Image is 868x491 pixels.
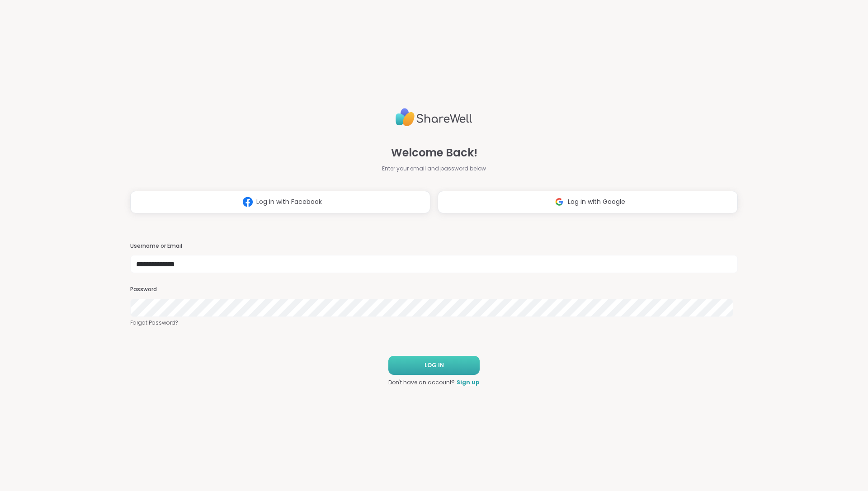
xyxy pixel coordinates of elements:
span: Enter your email and password below [382,165,486,173]
a: Sign up [457,378,480,387]
span: Welcome Back! [391,145,477,161]
img: ShareWell Logomark [551,194,568,210]
span: Don't have an account? [388,378,455,387]
h3: Password [130,286,738,293]
img: ShareWell Logomark [239,194,256,210]
button: Log in with Google [438,191,738,213]
span: LOG IN [425,361,444,369]
img: ShareWell Logo [396,104,472,130]
button: Log in with Facebook [130,191,430,213]
button: LOG IN [388,356,480,375]
h3: Username or Email [130,242,738,250]
a: Forgot Password? [130,319,738,327]
span: Log in with Facebook [256,197,322,207]
span: Log in with Google [568,197,625,207]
